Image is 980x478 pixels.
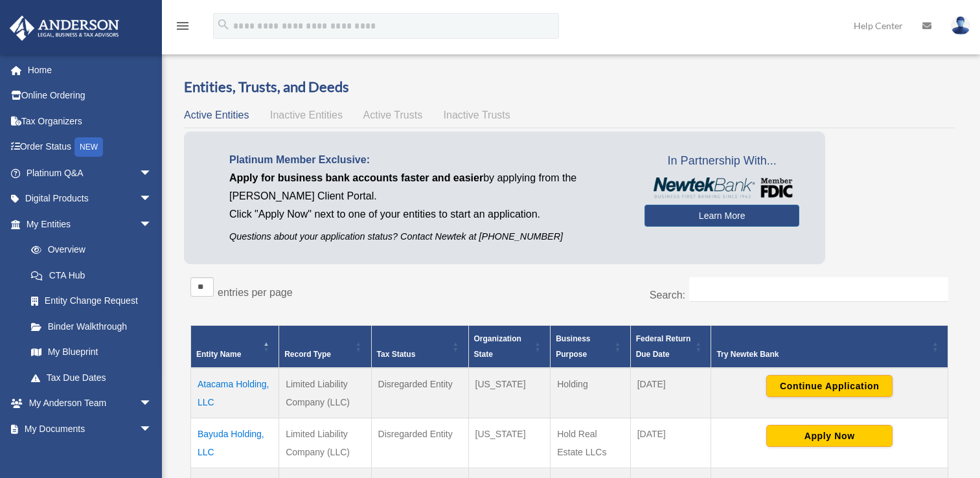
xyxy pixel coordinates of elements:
a: My Documentsarrow_drop_down [9,416,172,442]
td: Disregarded Entity [371,418,468,468]
i: menu [175,18,190,34]
span: arrow_drop_down [139,391,165,417]
div: Try Newtek Bank [716,347,928,362]
a: Home [9,57,172,83]
a: CTA Hub [18,262,165,288]
img: Anderson Advisors Platinum Portal [6,16,123,41]
th: Try Newtek Bank : Activate to sort [711,325,948,368]
i: search [216,17,231,32]
a: Order StatusNEW [9,134,172,161]
td: [DATE] [630,368,711,418]
button: Apply Now [766,425,893,447]
img: NewtekBankLogoSM.png [651,177,793,198]
a: My Entitiesarrow_drop_down [9,211,165,237]
label: Search: [650,290,685,301]
td: Limited Liability Company (LLC) [279,418,371,468]
th: Organization State: Activate to sort [468,325,551,368]
span: arrow_drop_down [139,186,165,212]
p: by applying from the [PERSON_NAME] Client Portal. [229,169,625,205]
p: Platinum Member Exclusive: [229,151,625,169]
div: NEW [74,137,103,157]
span: Active Trusts [363,109,423,120]
th: Record Type: Activate to sort [279,325,371,368]
img: User Pic [951,16,970,35]
span: Federal Return Due Date [636,334,691,359]
th: Entity Name: Activate to invert sorting [191,325,279,368]
span: In Partnership With... [644,151,799,172]
a: My Anderson Teamarrow_drop_down [9,391,172,416]
span: Inactive Entities [270,109,343,120]
span: Organization State [474,334,521,359]
a: Online Ordering [9,83,172,109]
span: Inactive Trusts [444,109,510,120]
th: Federal Return Due Date: Activate to sort [630,325,711,368]
td: Limited Liability Company (LLC) [279,368,371,418]
a: Platinum Q&Aarrow_drop_down [9,160,172,186]
span: arrow_drop_down [139,160,165,187]
p: Click "Apply Now" next to one of your entities to start an application. [229,205,625,223]
td: [US_STATE] [468,368,551,418]
td: Disregarded Entity [371,368,468,418]
a: Digital Productsarrow_drop_down [9,186,172,212]
span: Record Type [284,350,331,359]
span: Business Purpose [556,334,590,359]
span: Active Entities [184,109,249,120]
a: Tax Due Dates [18,365,165,391]
td: [DATE] [630,418,711,468]
p: Questions about your application status? Contact Newtek at [PHONE_NUMBER] [229,229,625,245]
td: Holding [551,368,630,418]
a: Tax Organizers [9,108,172,134]
a: Learn More [644,205,799,227]
button: Continue Application [766,375,893,397]
th: Tax Status: Activate to sort [371,325,468,368]
a: Overview [18,237,159,263]
span: arrow_drop_down [139,211,165,238]
th: Business Purpose: Activate to sort [551,325,630,368]
label: entries per page [218,287,293,298]
span: Tax Status [377,350,416,359]
h3: Entities, Trusts, and Deeds [184,77,955,97]
a: Binder Walkthrough [18,313,165,339]
a: menu [175,23,190,34]
td: Hold Real Estate LLCs [551,418,630,468]
span: Apply for business bank accounts faster and easier [229,172,483,183]
span: Entity Name [196,350,241,359]
a: Entity Change Request [18,288,165,314]
a: My Blueprint [18,339,165,365]
td: [US_STATE] [468,418,551,468]
td: Atacama Holding, LLC [191,368,279,418]
span: arrow_drop_down [139,416,165,442]
td: Bayuda Holding, LLC [191,418,279,468]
